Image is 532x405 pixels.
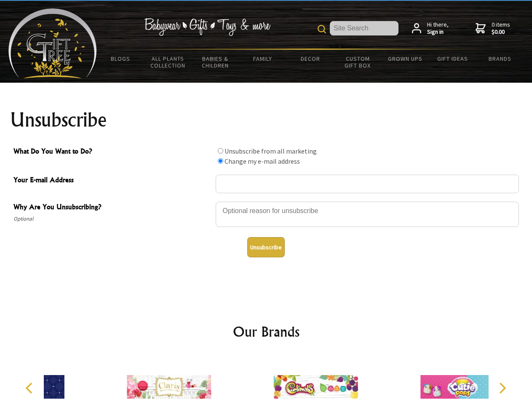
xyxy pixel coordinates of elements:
a: 0 items$0.00 [476,21,510,36]
button: Previous [21,379,40,397]
a: Decor [286,50,334,67]
img: Babywear - Gifts - Toys & more [144,18,270,36]
a: All Plants Collection [144,50,192,74]
span: Hi there, [427,21,449,36]
textarea: Why Are You Unsubscribing? [216,202,519,227]
span: Why Are You Unsubscribing? [13,202,211,214]
input: Site Search [330,21,398,35]
h1: Unsubscribe [10,110,522,130]
input: What Do You Want to Do? [218,148,223,154]
img: Babyware - Gifts - Toys and more... [8,8,97,78]
span: Optional [13,214,211,224]
span: Your E-mail Address [13,175,211,187]
a: Family [239,50,287,67]
button: Next [493,379,511,397]
label: Unsubscribe from all marketing [225,147,317,155]
strong: Sign in [427,28,449,36]
a: Custom Gift Box [334,50,382,74]
span: 0 items [492,21,510,36]
input: What Do You Want to Do? [218,158,223,164]
button: Unsubscribe [247,237,285,257]
input: Your E-mail Address [216,175,519,193]
span: What Do You Want to Do? [13,146,211,158]
label: Change my e-mail address [225,157,300,165]
strong: $0.00 [492,28,510,36]
a: Hi there,Sign in [412,21,449,36]
img: product search [318,25,326,33]
a: Grown Ups [381,50,429,67]
h2: Our Brands [17,321,516,342]
a: BLOGS [97,50,144,67]
a: Gift Ideas [429,50,476,67]
a: Babies & Children [192,50,239,74]
a: Brands [476,50,524,67]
